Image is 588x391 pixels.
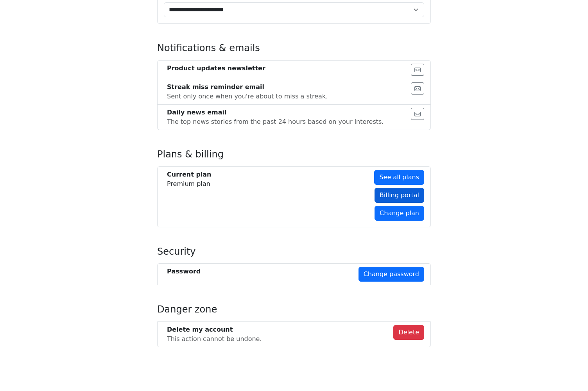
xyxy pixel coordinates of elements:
h4: Security [157,246,431,257]
h4: Notifications & emails [157,43,431,54]
h4: Danger zone [157,304,431,315]
a: Change password [359,267,424,282]
button: Delete [393,325,424,340]
div: Password [167,267,201,276]
div: Product updates newsletter [167,64,265,73]
div: Current plan [167,170,212,179]
div: Sent only once when you're about to miss a streak. [167,92,328,101]
div: Daily news email [167,108,384,117]
a: See all plans [374,170,424,185]
select: Select Interface Language [164,2,424,17]
div: The top news stories from the past 24 hours based on your interests. [167,117,384,127]
a: Billing portal [375,188,424,203]
h4: Plans & billing [157,149,431,160]
div: Streak miss reminder email [167,82,328,92]
div: This action cannot be undone. [167,334,262,344]
div: Premium plan [167,170,212,189]
div: Delete my account [167,325,262,334]
a: Change plan [375,206,424,221]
